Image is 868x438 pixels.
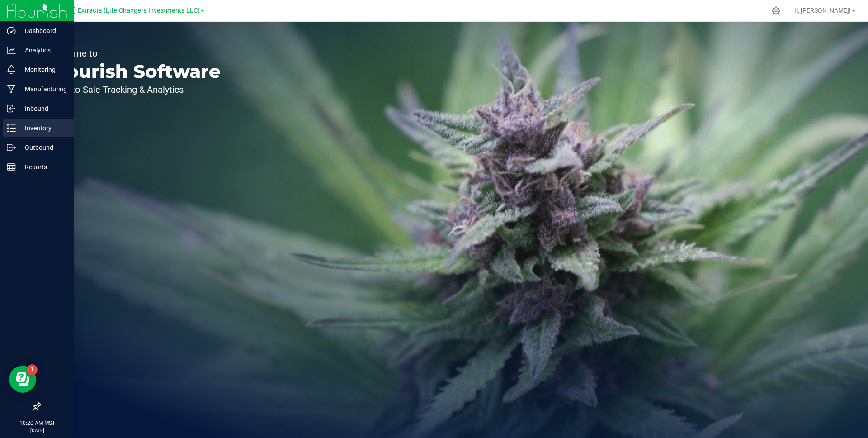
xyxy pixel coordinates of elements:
[7,162,16,171] inline-svg: Reports
[16,162,70,172] p: Reports
[7,46,16,55] inline-svg: Analytics
[26,7,200,14] span: [PERSON_NAME] Extracts (Life Changers Investments LLC)
[16,25,70,36] p: Dashboard
[16,103,70,114] p: Inbound
[9,366,36,393] iframe: Resource center
[7,85,16,94] inline-svg: Manufacturing
[49,49,221,58] p: Welcome to
[16,142,70,153] p: Outbound
[16,123,70,133] p: Inventory
[792,7,851,14] span: Hi, [PERSON_NAME]!
[49,62,221,81] p: Flourish Software
[7,124,16,133] inline-svg: Inventory
[16,64,70,75] p: Monitoring
[49,85,221,94] p: Seed-to-Sale Tracking & Analytics
[7,65,16,74] inline-svg: Monitoring
[16,45,70,56] p: Analytics
[7,26,16,35] inline-svg: Dashboard
[16,84,70,95] p: Manufacturing
[7,104,16,113] inline-svg: Inbound
[7,143,16,152] inline-svg: Outbound
[4,419,70,427] p: 10:20 AM MST
[27,364,38,375] iframe: Resource center unread badge
[4,427,70,434] p: [DATE]
[770,6,782,15] div: Manage settings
